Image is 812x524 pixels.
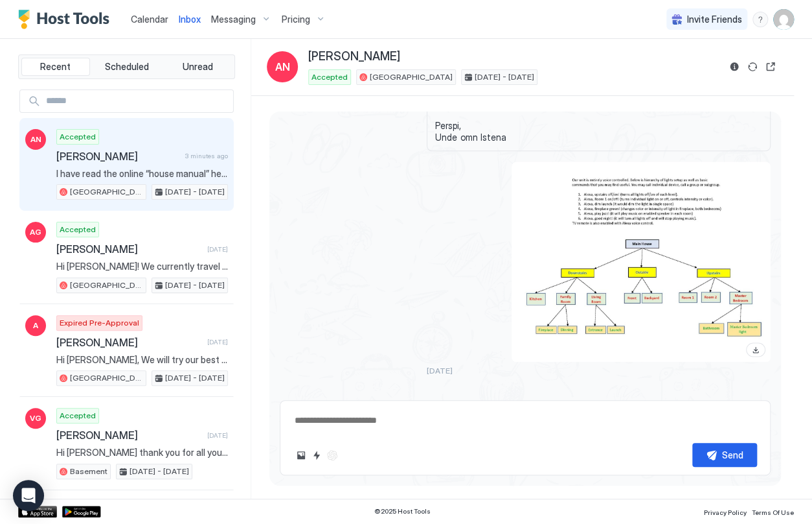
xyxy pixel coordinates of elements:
span: [PERSON_NAME] [56,243,202,256]
span: Basement [70,466,107,477]
button: Reservation information [727,59,742,75]
span: AN [275,59,290,75]
span: Terms Of Use [752,508,794,516]
span: [DATE] - [DATE] [165,186,225,198]
span: AN [30,134,41,145]
a: Download [746,342,765,357]
button: Upload image [293,447,309,463]
span: [GEOGRAPHIC_DATA] [370,71,453,83]
span: [DATE] [207,338,228,346]
span: Hi [PERSON_NAME], We will try our best to accommodate an earlier check-in. However, our cleaning ... [56,354,228,366]
span: [PERSON_NAME] [56,150,180,163]
span: Privacy Policy [704,508,747,516]
span: Accepted [60,410,96,422]
span: [DATE] [207,431,228,440]
span: Calendar [131,14,168,25]
span: A [33,320,38,331]
button: Scheduled [93,58,161,76]
button: Sync reservation [745,59,760,75]
div: menu [752,12,768,27]
span: Expired Pre-Approval [60,317,139,329]
span: [GEOGRAPHIC_DATA] [70,372,143,384]
span: [DATE] - [DATE] [475,71,534,83]
div: Open Intercom Messenger [13,480,44,511]
button: Unread [163,58,232,76]
span: Recent [40,61,71,73]
span: [PERSON_NAME] [56,336,202,349]
span: Pricing [282,14,310,25]
span: 3 minutes ago [185,152,228,160]
span: Unread [183,61,213,73]
div: View image [512,161,771,362]
span: Hi [PERSON_NAME]! We currently travel for work and we noticed this beautiful home is nearby. We a... [56,261,228,272]
span: [GEOGRAPHIC_DATA] [70,280,143,291]
span: VG [30,412,41,424]
a: Privacy Policy [704,505,747,518]
button: Quick reply [309,447,324,463]
span: Accepted [311,71,348,83]
span: [PERSON_NAME] [56,429,202,442]
span: I have read the online “house manual” here on Airbnb a few times. I do not see any checkout instr... [56,168,228,180]
button: Open reservation [763,59,778,75]
input: Input Field [41,90,233,112]
span: [DATE] [207,245,228,254]
a: Terms Of Use [752,505,794,518]
button: Recent [21,58,90,76]
span: Scheduled [105,61,149,73]
a: Inbox [179,12,201,26]
span: [DATE] [427,366,771,375]
span: AG [30,226,41,238]
span: [DATE] - [DATE] [165,280,225,291]
div: tab-group [18,54,235,79]
span: [GEOGRAPHIC_DATA] [70,186,143,198]
a: App Store [18,506,57,518]
span: © 2025 Host Tools [374,507,431,516]
a: Host Tools Logo [18,10,115,29]
span: [DATE] - [DATE] [165,372,225,384]
span: Accepted [60,131,96,143]
span: Inbox [179,14,201,25]
span: [PERSON_NAME] [308,49,400,64]
span: Messaging [211,14,256,25]
span: Hi [PERSON_NAME] thank you for all your help! [56,447,228,458]
span: Accepted [60,224,96,235]
div: User profile [773,9,794,30]
span: Invite Friends [687,14,742,25]
a: Calendar [131,12,168,26]
div: Send [722,448,743,462]
a: Google Play Store [62,506,101,518]
button: Send [692,443,757,467]
span: [DATE] - [DATE] [130,466,189,477]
